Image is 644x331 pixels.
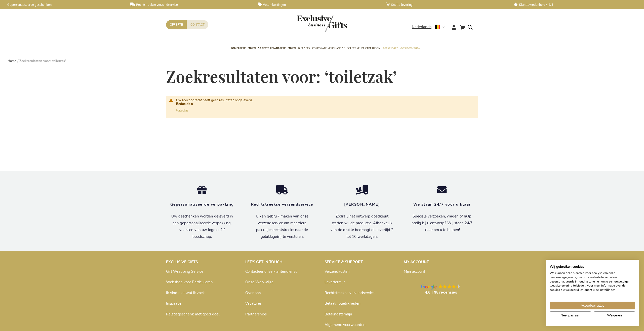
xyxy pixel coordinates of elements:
a: Home [8,59,16,63]
a: Gift Wrapping Service [166,269,203,274]
span: Accepteer alles [581,303,604,308]
a: Onze Werkwijze [245,280,273,285]
span: Zomergeschenken [231,46,256,51]
button: Pas cookie voorkeuren aan [550,311,591,319]
a: Partnerships [245,312,267,317]
div: Uw zoekopdracht heeft geen resultaten opgeleverd. [176,98,473,113]
a: store logo [297,15,322,32]
span: Weigeren [607,313,622,318]
a: Inspiratie [166,301,181,306]
span: 50 beste relatiegeschenken [258,46,296,51]
span: Select Keuze Cadeaubon [347,46,380,51]
h2: Wij gebruiken cookies [550,264,635,269]
p: We kunnen deze plaatsen voor analyse van onze bezoekersgegevens, om onze website te verbeteren, g... [550,271,635,292]
img: Google [438,284,443,289]
a: Rechtstreekse verzendservice [130,3,250,7]
a: Levertermijn [325,280,346,285]
a: Webshop voor Particulieren [166,280,213,285]
button: Alle cookies weigeren [594,311,635,319]
a: Volumkortingen [258,3,378,7]
span: Zoekresultaten voor: ‘toiletzak’ [166,65,397,87]
img: Google [456,284,461,289]
p: Speciale verzoeken, vragen of hulp nodig bij u ontwerp? Wij staan 24/7 klaar om u te helpen! [410,213,474,233]
p: U kan gebruik maken van onze verzendservice om meerdere pakketjes rechtstreeks naar de gelukkige(... [250,213,314,240]
a: Vacatures [245,301,262,306]
strong: We staan 24/7 voor u klaar [413,202,471,207]
strong: [PERSON_NAME] [344,202,380,207]
a: Betaalmogelijkheden [325,301,360,306]
button: Accepteer alle cookies [550,302,635,309]
a: Over ons [245,290,261,295]
strong: Rechtstreekse verzendservice [251,202,313,207]
strong: MY ACCOUNT [404,259,429,264]
a: Rechtstreekse verzendservice [325,290,375,295]
span: Nee, pas aan [560,313,580,318]
span: Per Budget [383,46,398,51]
a: Snelle levering [386,3,506,7]
span: Gelegenheden [400,46,420,51]
a: Gepersonaliseerde geschenken [3,3,122,7]
strong: SERVICE & SUPPORT [325,259,363,264]
a: Relatiegeschenk met goed doel [166,312,219,317]
a: Google GoogleGoogleGoogleGoogleGoogle 4.698 recensies [404,279,478,300]
a: Mijn account [404,269,425,274]
strong: LET'S GET IN TOUCH [245,259,283,264]
span: Corporate Merchandise [312,46,345,51]
a: Contacteer onze klantendienst [245,269,297,274]
img: Google [421,285,437,290]
a: Klanttevredenheid 4,6/5 [514,3,633,7]
a: Algemene voorwaarden [325,322,366,327]
img: Google [447,284,452,289]
a: Ik vind niet wat ik zoek [166,290,205,295]
span: Nederlands [412,24,431,30]
img: Google [443,284,447,289]
p: Zodra u het ontwerp goedkeurt starten wij de productie. Afhankelijk van de drukte bedraagt de lev... [330,213,394,240]
a: toilettas [176,108,188,113]
dt: Bedoelde u [176,102,473,106]
strong: Gepersonaliseerde verpakking [170,202,234,207]
span: Gift Sets [298,46,310,51]
a: Betalingstermijn [325,312,352,317]
img: Exclusive Business gifts logo [297,15,347,32]
div: Nederlands [412,24,448,30]
a: Verzendkosten [325,269,350,274]
img: Google [452,284,456,289]
a: Offerte [166,20,187,29]
a: Contact [187,20,208,29]
p: Uw geschenken worden geleverd in een gepersonaliseerde verpakking, voorzien van uw logo en/of boo... [170,213,234,240]
strong: Zoekresultaten voor: ‘toiletzak’ [19,59,66,63]
strong: 4.6 98 recensies [425,290,457,295]
strong: EXCLUSIVE GIFTS [166,259,198,264]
